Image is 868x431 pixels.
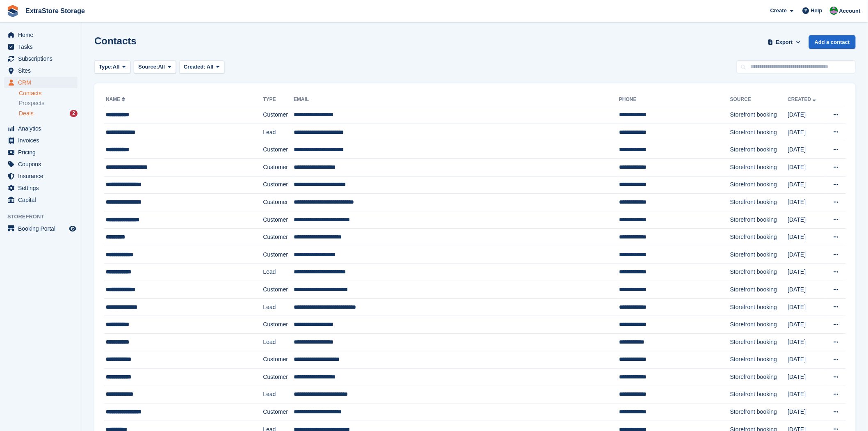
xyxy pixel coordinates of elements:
[18,147,67,158] span: Pricing
[18,123,67,134] span: Analytics
[99,63,113,71] span: Type:
[839,7,861,15] span: Account
[106,96,127,102] a: Name
[18,182,67,194] span: Settings
[4,135,78,146] a: menu
[4,123,78,134] a: menu
[18,41,67,53] span: Tasks
[730,333,788,351] td: Storefront booking
[730,211,788,229] td: Storefront booking
[4,147,78,158] a: menu
[788,229,825,246] td: [DATE]
[766,35,802,49] button: Export
[788,124,825,141] td: [DATE]
[788,333,825,351] td: [DATE]
[263,386,294,403] td: Lead
[294,93,619,106] th: Email
[770,7,787,15] span: Create
[4,65,78,76] a: menu
[19,109,78,118] a: Deals 2
[4,223,78,234] a: menu
[263,106,294,124] td: Customer
[788,386,825,403] td: [DATE]
[263,176,294,194] td: Customer
[263,264,294,281] td: Lead
[730,246,788,264] td: Storefront booking
[68,224,78,234] a: Preview store
[788,158,825,176] td: [DATE]
[263,281,294,299] td: Customer
[730,158,788,176] td: Storefront booking
[18,65,67,76] span: Sites
[113,63,120,71] span: All
[70,110,78,117] div: 2
[94,35,137,46] h1: Contacts
[18,194,67,206] span: Capital
[730,93,788,106] th: Source
[263,141,294,159] td: Customer
[4,170,78,182] a: menu
[263,158,294,176] td: Customer
[263,211,294,229] td: Customer
[788,264,825,281] td: [DATE]
[18,135,67,146] span: Invoices
[730,369,788,386] td: Storefront booking
[788,176,825,194] td: [DATE]
[830,7,838,15] img: Grant Daniel
[619,93,730,106] th: Phone
[730,229,788,246] td: Storefront booking
[809,35,856,49] a: Add a contact
[263,403,294,421] td: Customer
[94,60,130,74] button: Type: All
[7,5,19,17] img: stora-icon-8386f47178a22dfd0bd8f6a31ec36ba5ce8667c1dd55bd0f319d3a0aa187defe.svg
[263,124,294,141] td: Lead
[158,63,165,71] span: All
[730,194,788,211] td: Storefront booking
[18,170,67,182] span: Insurance
[4,182,78,194] a: menu
[788,141,825,159] td: [DATE]
[788,369,825,386] td: [DATE]
[263,298,294,316] td: Lead
[22,4,88,18] a: ExtraStore Storage
[730,281,788,299] td: Storefront booking
[811,7,822,15] span: Help
[7,213,82,221] span: Storefront
[18,77,67,88] span: CRM
[730,351,788,369] td: Storefront booking
[788,403,825,421] td: [DATE]
[788,246,825,264] td: [DATE]
[788,106,825,124] td: [DATE]
[263,194,294,211] td: Customer
[788,194,825,211] td: [DATE]
[263,369,294,386] td: Customer
[19,110,34,117] span: Deals
[18,223,67,234] span: Booking Portal
[263,246,294,264] td: Customer
[788,351,825,369] td: [DATE]
[4,53,78,64] a: menu
[788,316,825,334] td: [DATE]
[4,194,78,206] a: menu
[730,386,788,403] td: Storefront booking
[4,41,78,53] a: menu
[4,77,78,88] a: menu
[730,264,788,281] td: Storefront booking
[776,38,793,46] span: Export
[730,316,788,334] td: Storefront booking
[19,99,44,107] span: Prospects
[788,298,825,316] td: [DATE]
[788,211,825,229] td: [DATE]
[19,89,78,97] a: Contacts
[18,29,67,41] span: Home
[138,63,158,71] span: Source:
[263,316,294,334] td: Customer
[263,229,294,246] td: Customer
[730,176,788,194] td: Storefront booking
[730,124,788,141] td: Storefront booking
[179,60,224,74] button: Created: All
[788,281,825,299] td: [DATE]
[19,99,78,108] a: Prospects
[263,333,294,351] td: Lead
[730,106,788,124] td: Storefront booking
